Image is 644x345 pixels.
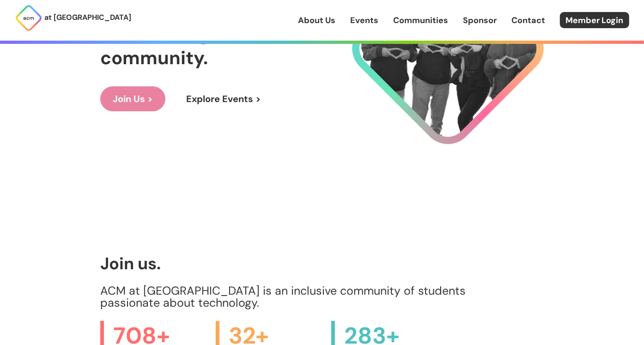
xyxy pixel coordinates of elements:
[15,4,43,32] img: ACM Logo
[174,86,273,111] a: Explore Events >
[298,14,335,26] a: About Us
[511,14,545,26] a: Contact
[100,46,208,70] span: community.
[44,12,131,24] p: at [GEOGRAPHIC_DATA]
[15,4,131,32] a: at [GEOGRAPHIC_DATA]
[393,14,448,26] a: Communities
[463,14,497,26] a: Sponsor
[100,86,165,111] a: Join Us >
[350,14,378,26] a: Events
[100,285,519,309] p: ACM at [GEOGRAPHIC_DATA] is an inclusive community of students passionate about technology.
[560,12,629,28] a: Member Login
[100,254,519,273] h1: Join us.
